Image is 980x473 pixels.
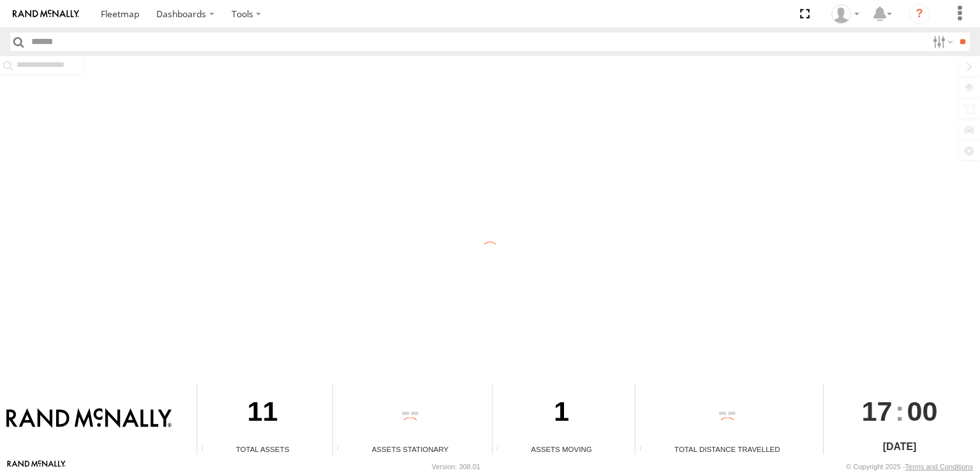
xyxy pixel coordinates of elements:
i: ? [909,4,930,24]
div: Assets Moving [493,444,631,455]
div: Version: 308.01 [432,463,480,470]
div: 11 [197,384,328,444]
span: 17 [862,384,893,439]
div: © Copyright 2025 - [846,463,973,470]
img: rand-logo.svg [13,10,79,18]
div: Total number of assets current stationary. [333,445,352,455]
span: 00 [907,384,938,439]
a: Terms and Conditions [905,463,973,470]
a: Visit our Website [7,460,66,473]
label: Search Filter Options [928,33,955,51]
div: 1 [493,384,631,444]
img: Rand McNally [6,408,172,430]
div: Total Distance Travelled [635,444,819,455]
div: Total Assets [197,444,328,455]
div: : [824,384,975,439]
div: Valeo Dash [827,4,864,24]
div: Total number of Enabled Assets [197,445,216,455]
div: Total distance travelled by all assets within specified date range and applied filters [635,445,655,455]
div: Assets Stationary [333,444,487,455]
div: [DATE] [824,439,975,455]
div: Total number of assets current in transit. [493,445,512,455]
